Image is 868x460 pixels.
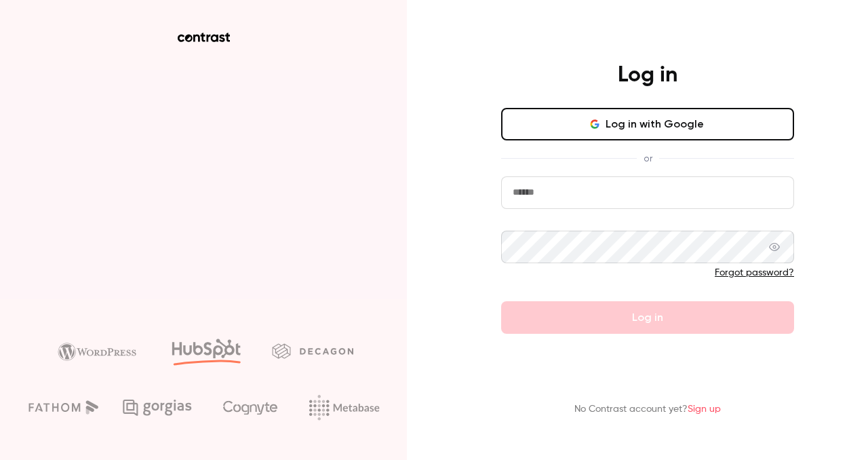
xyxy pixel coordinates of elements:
h4: Log in [618,62,677,89]
a: Forgot password? [715,268,794,277]
img: decagon [272,343,353,358]
a: Sign up [688,404,721,414]
span: or [637,151,659,166]
p: No Contrast account yet? [574,402,721,417]
button: Log in with Google [501,108,794,140]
